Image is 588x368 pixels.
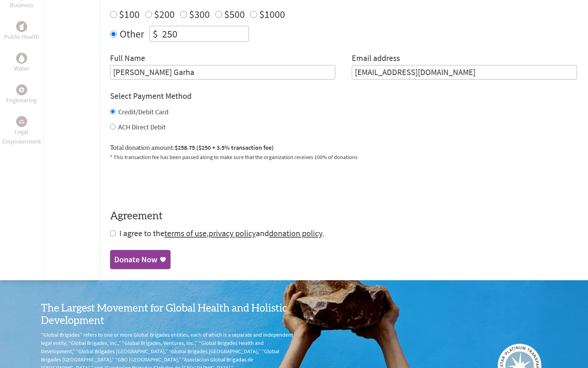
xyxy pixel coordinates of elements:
[259,8,285,21] label: $1000
[110,250,171,269] a: Donate Now
[10,0,33,10] p: Business
[119,8,140,21] label: $100
[1,127,42,146] p: Legal Empowerment
[6,95,37,105] p: Engineering
[16,116,27,127] div: Legal Empowerment
[189,8,210,21] label: $300
[4,21,39,42] a: Public HealthPublic Health
[114,254,157,265] div: Donate Now
[175,144,274,151] span: $258.75 ($250 + 3.5% transaction fee)
[6,84,37,105] a: EngineeringEngineering
[19,87,24,92] img: Engineering
[352,65,577,80] input: Your Email
[120,26,144,42] label: Other
[19,23,24,30] img: Public Health
[150,26,161,41] div: $
[110,91,577,102] h4: Select Payment Method
[110,169,215,196] iframe: reCAPTCHA
[110,143,274,153] label: Total donation amount:
[118,123,166,131] label: ACH Direct Debit
[16,84,27,95] div: Engineering
[118,107,168,116] label: Credit/Debit Card
[110,53,145,65] label: Full Name
[14,53,29,73] a: WaterWater
[352,53,400,65] label: Email address
[110,210,577,222] h4: Agreement
[110,153,577,161] p: * This transaction fee has been passed along to make sure that the organization receives 100% of ...
[154,8,175,21] label: $200
[119,228,324,239] span: I agree to the , and .
[209,228,256,239] a: privacy policy
[224,8,245,21] label: $500
[161,26,249,41] input: Enter Amount
[164,228,207,239] a: terms of use
[41,302,294,327] h3: The Largest Movement for Global Health and Holistic Development
[269,228,322,239] a: donation policy
[16,53,27,64] div: Water
[4,32,39,42] p: Public Health
[19,119,24,124] img: Legal Empowerment
[110,65,335,80] input: Enter Full Name
[1,116,42,146] a: Legal EmpowermentLegal Empowerment
[14,64,29,73] p: Water
[16,21,27,32] div: Public Health
[19,54,24,62] img: Water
